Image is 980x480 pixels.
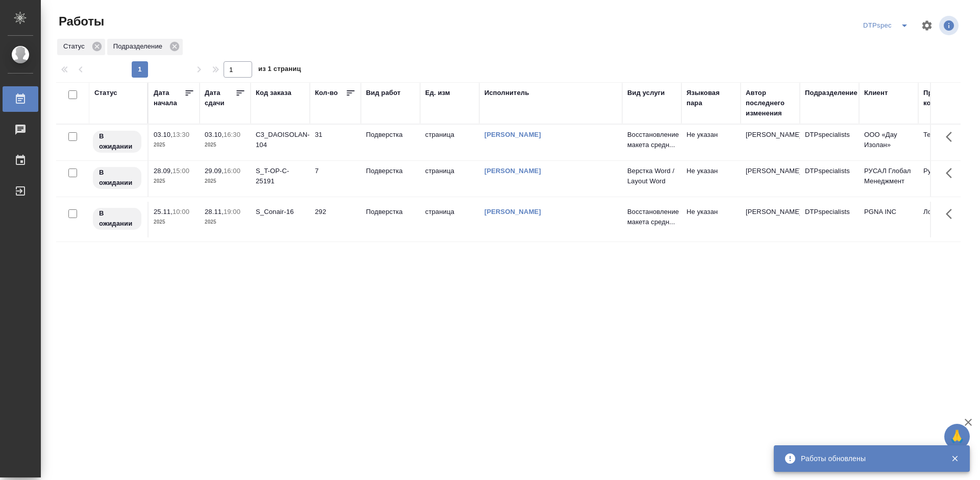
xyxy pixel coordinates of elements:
[205,208,224,215] p: 28.11,
[99,167,135,188] p: В ожидании
[741,125,800,160] td: [PERSON_NAME]
[864,207,913,217] p: PGNA INC
[420,161,479,197] td: страница
[99,208,135,229] p: В ожидании
[741,161,800,197] td: [PERSON_NAME]
[63,41,88,52] p: Статус
[154,176,194,186] p: 2025
[366,166,415,176] p: Подверстка
[154,88,184,108] div: Дата начала
[800,161,859,197] td: DTPspecialists
[205,88,235,108] div: Дата сдачи
[948,426,966,447] span: 🙏
[258,63,301,78] span: из 1 страниц
[484,208,541,215] a: [PERSON_NAME]
[940,125,964,149] button: Здесь прячутся важные кнопки
[56,13,104,30] span: Работы
[918,202,977,237] td: Локализация
[205,217,246,227] p: 2025
[940,161,964,185] button: Здесь прячутся важные кнопки
[154,131,173,138] p: 03.10,
[484,131,541,138] a: [PERSON_NAME]
[687,88,736,108] div: Языковая пара
[864,130,913,150] p: ООО «Дау Изолан»
[420,125,479,160] td: страница
[173,131,189,138] p: 13:30
[425,88,450,98] div: Ед. изм
[94,88,117,98] div: Статус
[310,125,361,160] td: 31
[944,424,970,449] button: 🙏
[92,166,142,190] div: Исполнитель назначен, приступать к работе пока рано
[57,39,105,55] div: Статус
[92,207,142,231] div: Исполнитель назначен, приступать к работе пока рано
[173,208,189,215] p: 10:00
[484,88,529,98] div: Исполнитель
[627,166,676,186] p: Верстка Word / Layout Word
[801,453,936,464] div: Работы обновлены
[256,88,291,98] div: Код заказа
[205,176,246,186] p: 2025
[681,125,741,160] td: Не указан
[681,161,741,197] td: Не указан
[366,88,401,98] div: Вид работ
[92,130,142,154] div: Исполнитель назначен, приступать к работе пока рано
[484,167,541,175] a: [PERSON_NAME]
[107,39,183,55] div: Подразделение
[366,207,415,217] p: Подверстка
[154,140,194,150] p: 2025
[366,130,415,140] p: Подверстка
[113,41,166,52] p: Подразделение
[681,202,741,237] td: Не указан
[861,17,915,34] div: split button
[224,131,240,138] p: 16:30
[918,161,977,197] td: Русал
[205,167,224,175] p: 29.09,
[944,454,965,463] button: Закрыть
[627,88,665,98] div: Вид услуги
[315,88,338,98] div: Кол-во
[256,207,305,217] div: S_Conair-16
[310,202,361,237] td: 292
[800,125,859,160] td: DTPspecialists
[205,140,246,150] p: 2025
[154,217,194,227] p: 2025
[864,166,913,186] p: РУСАЛ Глобал Менеджмент
[99,131,135,152] p: В ожидании
[915,13,939,38] span: Настроить таблицу
[224,167,240,175] p: 16:00
[205,131,224,138] p: 03.10,
[746,88,795,118] div: Автор последнего изменения
[420,202,479,237] td: страница
[154,208,173,215] p: 25.11,
[864,88,888,98] div: Клиент
[256,166,305,186] div: S_T-OP-C-25191
[310,161,361,197] td: 7
[627,130,676,150] p: Восстановление макета средн...
[256,130,305,150] div: C3_DAOISOLAN-104
[224,208,240,215] p: 19:00
[918,125,977,160] td: Технический
[923,88,972,108] div: Проектная команда
[805,88,857,98] div: Подразделение
[154,167,173,175] p: 28.09,
[800,202,859,237] td: DTPspecialists
[940,202,964,226] button: Здесь прячутся важные кнопки
[627,207,676,227] p: Восстановление макета средн...
[741,202,800,237] td: [PERSON_NAME]
[173,167,189,175] p: 15:00
[939,16,961,35] span: Посмотреть информацию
